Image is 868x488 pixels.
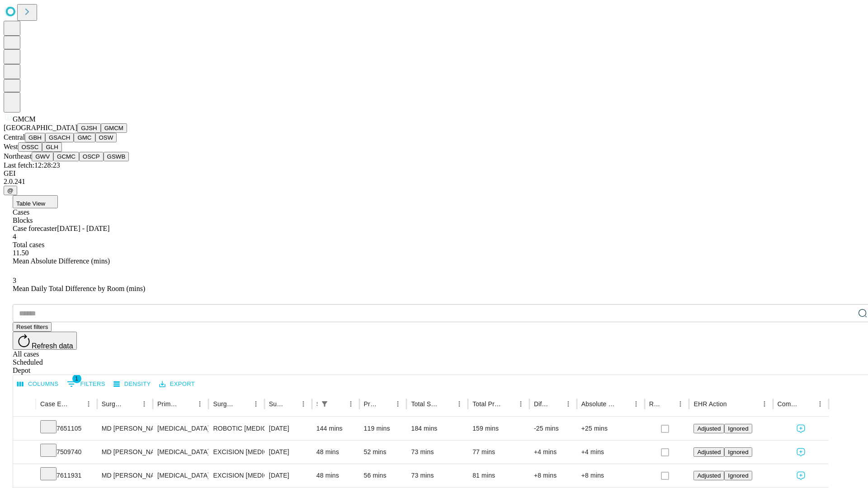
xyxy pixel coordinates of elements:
button: GMC [74,133,95,142]
button: Ignored [724,471,752,480]
button: Sort [332,398,344,410]
span: Ignored [728,449,748,455]
div: -25 mins [534,417,572,440]
div: 73 mins [411,441,463,464]
div: 7509740 [40,441,93,464]
span: @ [7,187,14,194]
div: 119 mins [364,417,402,440]
button: GWV [32,152,53,161]
button: Sort [549,398,562,410]
button: Sort [617,398,630,410]
button: Sort [181,398,193,410]
div: Absolute Difference [581,400,616,408]
div: +25 mins [581,417,640,440]
button: Adjusted [693,447,724,457]
div: 7611931 [40,464,93,487]
button: Menu [392,398,404,410]
button: Sort [801,398,814,410]
span: Refresh data [32,342,73,350]
div: 7651105 [40,417,93,440]
button: GJSH [77,123,101,133]
button: Expand [18,468,31,484]
button: Menu [630,398,642,410]
div: ROBOTIC [MEDICAL_DATA] REPAIR [MEDICAL_DATA] INITIAL [213,417,259,440]
div: +8 mins [534,464,572,487]
div: 48 mins [316,464,355,487]
button: Menu [82,398,95,410]
button: Menu [193,398,206,410]
span: Adjusted [697,449,721,455]
div: MD [PERSON_NAME] [PERSON_NAME] Md [102,441,148,464]
div: EHR Action [693,400,726,408]
button: Sort [502,398,514,410]
button: Menu [514,398,527,410]
div: 77 mins [472,441,525,464]
button: OSW [95,133,117,142]
button: Expand [18,445,31,460]
button: Expand [18,421,31,437]
button: Show filters [65,377,108,391]
span: Case forecaster [13,225,57,232]
button: Sort [237,398,250,410]
button: Select columns [15,377,61,391]
button: Menu [674,398,687,410]
div: +4 mins [581,441,640,464]
div: +8 mins [581,464,640,487]
button: Export [157,377,197,391]
button: Sort [379,398,392,410]
div: Predicted In Room Duration [364,400,378,408]
div: +4 mins [534,441,572,464]
div: [DATE] [269,441,307,464]
div: MD [PERSON_NAME] [PERSON_NAME] Md [102,417,148,440]
div: Comments [778,400,800,408]
button: Density [111,377,153,391]
button: Menu [250,398,262,410]
button: Menu [138,398,151,410]
span: Mean Absolute Difference (mins) [13,257,110,265]
div: Surgery Date [269,400,283,408]
div: 144 mins [316,417,355,440]
div: GEI [4,169,864,178]
div: 159 mins [472,417,525,440]
span: Adjusted [697,425,721,432]
button: Ignored [724,424,752,433]
button: Show filters [318,398,331,410]
button: Sort [125,398,138,410]
button: Menu [814,398,826,410]
div: 81 mins [472,464,525,487]
div: [DATE] [269,464,307,487]
div: 48 mins [316,441,355,464]
button: Menu [344,398,357,410]
button: GSACH [45,133,74,142]
button: @ [4,186,17,195]
div: Total Predicted Duration [472,400,501,408]
button: Ignored [724,447,752,457]
span: [GEOGRAPHIC_DATA] [4,124,77,131]
div: 56 mins [364,464,402,487]
div: [MEDICAL_DATA] [157,441,204,464]
div: Surgery Name [213,400,236,408]
div: Resolved in EHR [649,400,661,408]
div: Difference [534,400,548,408]
div: 184 mins [411,417,463,440]
button: Sort [728,398,741,410]
div: 73 mins [411,464,463,487]
button: GBH [25,133,45,142]
button: OSCP [79,152,104,161]
div: Case Epic Id [40,400,69,408]
button: Reset filters [13,322,52,332]
button: Menu [758,398,771,410]
button: Menu [453,398,466,410]
span: Central [4,133,25,141]
div: 1 active filter [318,398,331,410]
button: Menu [297,398,310,410]
div: Total Scheduled Duration [411,400,439,408]
div: 2.0.241 [4,178,864,186]
span: Last fetch: 12:28:23 [4,161,60,169]
div: [DATE] [269,417,307,440]
span: Ignored [728,425,748,432]
button: GLH [42,142,61,152]
button: GMCM [101,123,127,133]
span: 4 [13,233,16,240]
button: Sort [440,398,453,410]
